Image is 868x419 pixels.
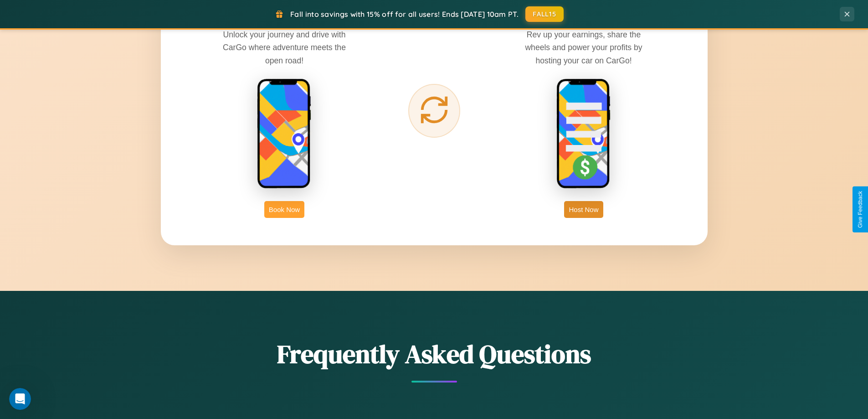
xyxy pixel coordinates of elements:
button: Book Now [264,201,304,218]
div: Give Feedback [857,191,863,228]
img: host phone [556,78,611,190]
span: Fall into savings with 15% off for all users! Ends [DATE] 10am PT. [290,10,519,19]
p: Rev up your earnings, share the wheels and power your profits by hosting your car on CarGo! [515,28,652,67]
p: Unlock your journey and drive with CarGo where adventure meets the open road! [216,28,353,67]
button: FALL15 [525,6,564,22]
h2: Frequently Asked Questions [161,336,708,372]
img: rent phone [257,78,312,190]
button: Host Now [564,201,603,218]
iframe: Intercom live chat [9,388,31,410]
